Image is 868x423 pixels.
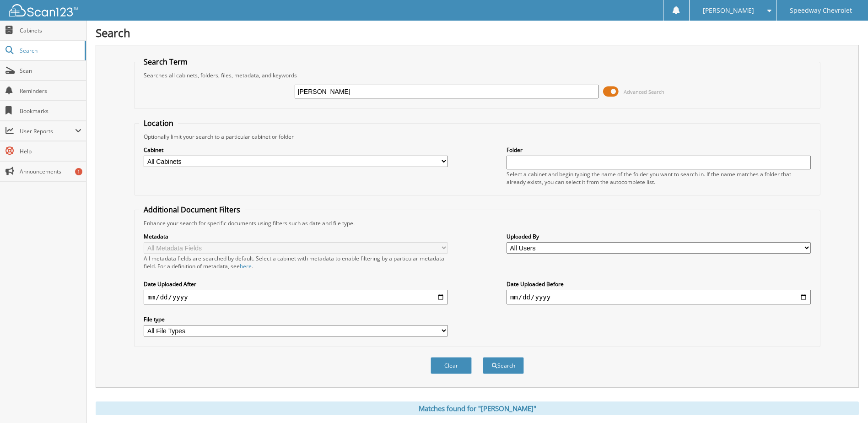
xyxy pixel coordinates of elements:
label: Uploaded By [507,233,811,240]
input: end [507,290,811,304]
a: here [240,262,252,270]
span: Search [20,47,80,54]
span: Advanced Search [624,88,664,95]
span: Scan [20,67,81,75]
span: [PERSON_NAME] [703,8,754,13]
iframe: Chat Widget [822,379,868,423]
button: Search [483,357,524,374]
legend: Location [139,118,178,128]
label: Folder [507,146,811,154]
span: Announcements [20,168,81,175]
label: Date Uploaded After [144,280,448,288]
div: Matches found for "[PERSON_NAME]" [96,401,859,415]
label: Date Uploaded Before [507,280,811,288]
img: scan123-logo-white.svg [9,4,78,16]
h1: Search [96,25,859,40]
span: Cabinets [20,27,81,34]
div: Optionally limit your search to a particular cabinet or folder [139,133,815,141]
button: Clear [431,357,472,374]
div: Select a cabinet and begin typing the name of the folder you want to search in. If the name match... [507,170,811,186]
span: Speedway Chevrolet [790,8,852,13]
label: Cabinet [144,146,448,154]
span: Reminders [20,87,81,95]
legend: Search Term [139,57,192,67]
div: All metadata fields are searched by default. Select a cabinet with metadata to enable filtering b... [144,255,448,270]
input: start [144,290,448,304]
span: User Reports [20,127,75,135]
label: Metadata [144,233,448,240]
legend: Additional Document Filters [139,205,245,215]
label: File type [144,315,448,323]
div: Searches all cabinets, folders, files, metadata, and keywords [139,71,815,79]
span: Help [20,147,81,155]
span: Bookmarks [20,107,81,115]
div: 1 [75,168,82,175]
div: Enhance your search for specific documents using filters such as date and file type. [139,219,815,227]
